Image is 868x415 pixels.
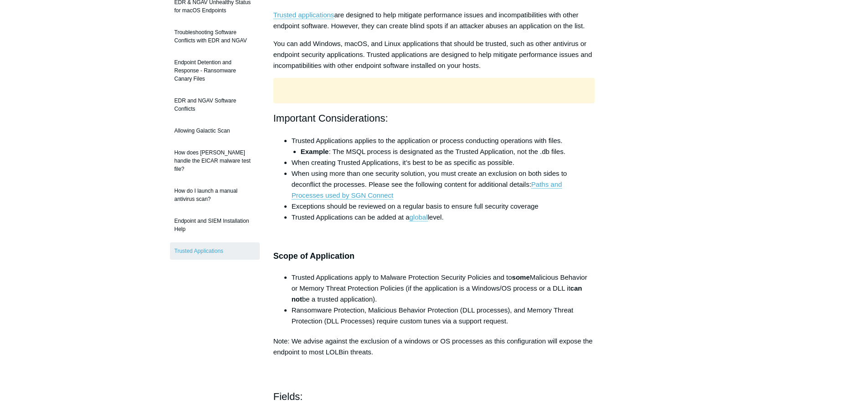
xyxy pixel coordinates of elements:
[170,144,260,178] a: How does [PERSON_NAME] handle the EICAR malware test file?
[273,10,595,31] p: are designed to help mitigate performance issues and incompatibilities with other endpoint softwa...
[512,273,530,281] strong: some
[409,213,427,221] a: global
[170,24,260,49] a: Troubleshooting Software Conflicts with EDR and NGAV
[273,11,334,19] a: Trusted applications
[170,54,260,87] a: Endpoint Detention and Response - Ransomware Canary Files
[301,146,595,157] li: : The MSQL process is designated as the Trusted Application, not the .db files.
[273,110,595,126] h2: Important Considerations:
[292,180,562,200] a: Paths and Processes used by SGN Connect
[273,336,595,358] p: Note: We advise against the exclusion of a windows or OS processes as this configuration will exp...
[170,122,260,139] a: Allowing Galactic Scan
[292,305,595,327] li: Ransomware Protection, Malicious Behavior Protection (DLL processes), and Memory Threat Protectio...
[292,284,582,303] strong: can not
[170,182,260,208] a: How do I launch a manual antivirus scan?
[292,272,595,305] li: Trusted Applications apply to Malware Protection Security Policies and to Malicious Behavior or M...
[292,135,595,157] li: Trusted Applications applies to the application or process conducting operations with files.
[273,38,595,71] p: You can add Windows, macOS, and Linux applications that should be trusted, such as other antiviru...
[301,148,329,155] strong: Example
[292,201,595,212] li: Exceptions should be reviewed on a regular basis to ensure full security coverage
[292,168,595,201] li: When using more than one security solution, you must create an exclusion on both sides to deconfl...
[292,212,595,223] li: Trusted Applications can be added at a level.
[292,157,595,168] li: When creating Trusted Applications, it’s best to be as specific as possible.
[170,92,260,118] a: EDR and NGAV Software Conflicts
[170,242,260,260] a: Trusted Applications
[170,212,260,238] a: Endpoint and SIEM Installation Help
[273,250,595,263] h3: Scope of Application
[273,389,595,405] h2: Fields:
